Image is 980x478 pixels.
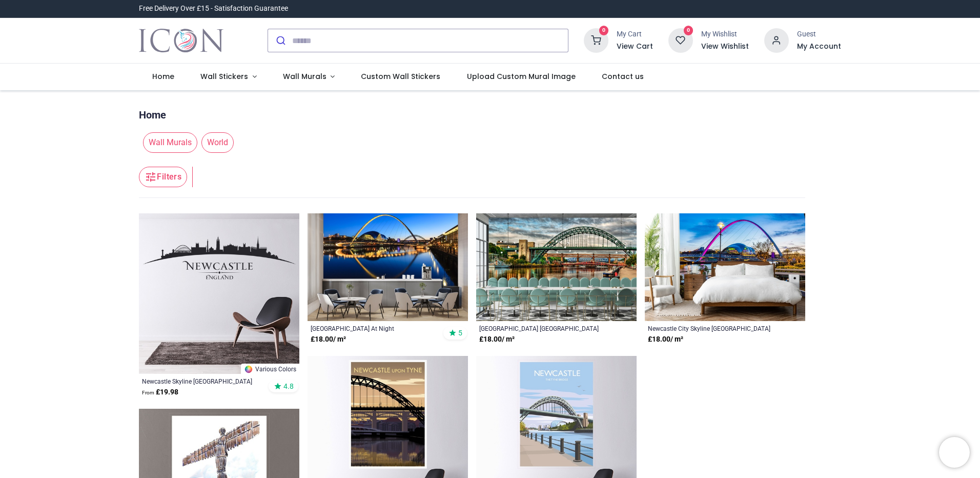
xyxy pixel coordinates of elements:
[283,382,294,391] span: 4.8
[599,26,609,35] sup: 0
[684,26,693,35] sup: 0
[602,71,644,82] span: Contact us
[143,132,197,153] span: Wall Murals
[142,387,178,397] strong: £ 19.98
[648,324,771,332] a: Newcastle City Skyline [GEOGRAPHIC_DATA] Wallpaper
[701,42,749,52] a: View Wishlist
[152,71,174,82] span: Home
[797,42,841,52] a: My Account
[939,437,970,468] iframe: Brevo live chat
[142,377,266,385] a: Newcastle Skyline [GEOGRAPHIC_DATA]
[139,167,187,187] button: Filters
[241,364,299,374] a: Various Colors
[197,132,234,153] button: World
[479,324,603,332] a: [GEOGRAPHIC_DATA] [GEOGRAPHIC_DATA] [GEOGRAPHIC_DATA] Wallpaper
[361,71,440,82] span: Custom Wall Stickers
[476,213,637,321] img: Newcastle City UK Tyne Bridge Wall Mural Wallpaper
[617,29,653,39] div: My Cart
[268,29,292,52] button: Submit
[701,29,749,39] div: My Wishlist
[142,390,154,395] span: From
[458,328,462,337] span: 5
[584,36,608,44] a: 0
[617,42,653,52] a: View Cart
[139,108,166,122] a: Home
[308,213,468,321] img: Millenium Bridge At Night Newcastle City Skyline Wall Mural Wallpaper
[244,365,253,374] img: Color Wheel
[270,64,348,90] a: Wall Murals
[139,26,223,55] img: Icon Wall Stickers
[311,324,434,332] a: [GEOGRAPHIC_DATA] At Night [GEOGRAPHIC_DATA] Skyline Wallpaper
[283,71,326,82] span: Wall Murals
[139,213,299,374] img: Newcastle Skyline UK City Wall Sticker
[626,4,841,14] iframe: Customer reviews powered by Trustpilot
[139,132,197,153] button: Wall Murals
[797,29,841,39] div: Guest
[187,64,270,90] a: Wall Stickers
[479,334,515,345] strong: £ 18.00 / m²
[139,26,223,55] a: Logo of Icon Wall Stickers
[645,213,805,321] img: Newcastle City Skyline Millenium Bridge Wall Mural Wallpaper
[648,334,683,345] strong: £ 18.00 / m²
[139,4,288,14] div: Free Delivery Over £15 - Satisfaction Guarantee
[200,71,248,82] span: Wall Stickers
[201,132,234,153] span: World
[467,71,576,82] span: Upload Custom Mural Image
[311,334,346,345] strong: £ 18.00 / m²
[668,36,693,44] a: 0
